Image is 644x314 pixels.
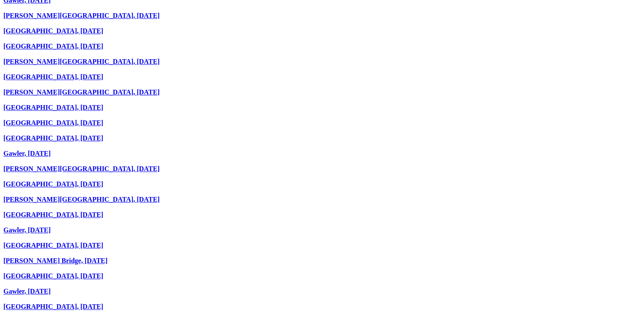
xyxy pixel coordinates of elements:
a: [GEOGRAPHIC_DATA], [DATE] [3,104,103,111]
a: [GEOGRAPHIC_DATA], [DATE] [3,73,103,80]
a: [GEOGRAPHIC_DATA], [DATE] [3,119,103,126]
a: [PERSON_NAME][GEOGRAPHIC_DATA], [DATE] [3,58,160,65]
a: Gawler, [DATE] [3,288,51,295]
a: [PERSON_NAME][GEOGRAPHIC_DATA], [DATE] [3,88,160,96]
a: [GEOGRAPHIC_DATA], [DATE] [3,211,103,218]
a: [GEOGRAPHIC_DATA], [DATE] [3,242,103,249]
a: [PERSON_NAME][GEOGRAPHIC_DATA], [DATE] [3,12,160,19]
a: [GEOGRAPHIC_DATA], [DATE] [3,27,103,34]
a: [GEOGRAPHIC_DATA], [DATE] [3,180,103,188]
a: [GEOGRAPHIC_DATA], [DATE] [3,134,103,142]
a: [PERSON_NAME] Bridge, [DATE] [3,257,108,264]
a: [GEOGRAPHIC_DATA], [DATE] [3,272,103,280]
a: [PERSON_NAME][GEOGRAPHIC_DATA], [DATE] [3,196,160,203]
a: Gawler, [DATE] [3,150,51,157]
a: [GEOGRAPHIC_DATA], [DATE] [3,303,103,310]
a: [PERSON_NAME][GEOGRAPHIC_DATA], [DATE] [3,165,160,172]
a: Gawler, [DATE] [3,226,51,234]
a: [GEOGRAPHIC_DATA], [DATE] [3,43,103,50]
